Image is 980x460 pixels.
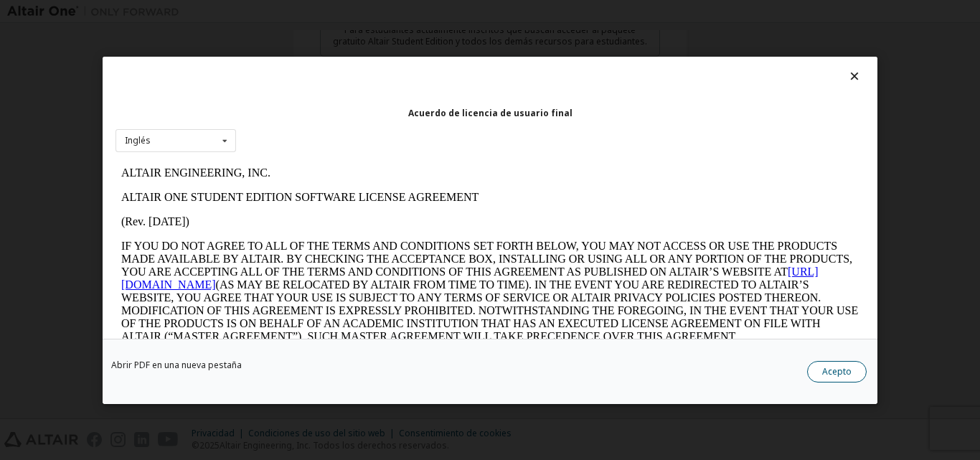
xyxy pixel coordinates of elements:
p: IF YOU DO NOT AGREE TO ALL OF THE TERMS AND CONDITIONS SET FORTH BELOW, YOU MAY NOT ACCESS OR USE... [6,79,743,182]
a: Abrir PDF en una nueva pestaña [111,360,242,369]
p: ALTAIR ONE STUDENT EDITION SOFTWARE LICENSE AGREEMENT [6,30,743,43]
a: [URL][DOMAIN_NAME] [6,105,703,130]
p: (Rev. [DATE]) [6,55,743,67]
font: Acuerdo de licencia de usuario final [408,106,573,118]
font: Acepto [822,365,852,377]
p: This Altair One Student Edition Software License Agreement (“Agreement”) is between Altair Engine... [6,194,743,245]
font: Inglés [125,134,151,146]
button: Acepto [807,360,867,382]
font: Abrir PDF en una nueva pestaña [111,358,242,370]
p: ALTAIR ENGINEERING, INC. [6,6,743,19]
